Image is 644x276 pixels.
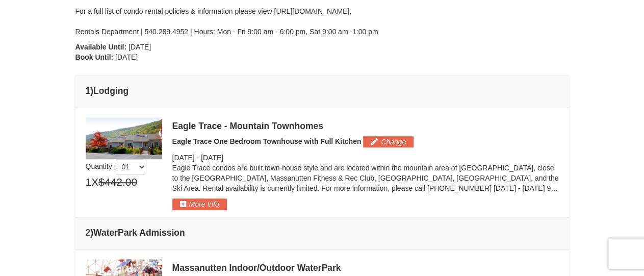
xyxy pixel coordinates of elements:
[172,163,559,193] p: Eagle Trace condos are built town-house style and are located within the mountain area of [GEOGRA...
[172,154,195,162] span: [DATE]
[128,43,151,51] span: [DATE]
[75,43,127,51] strong: Available Until:
[90,228,93,238] span: )
[91,174,98,190] span: X
[86,162,147,170] span: Quantity :
[115,53,138,61] span: [DATE]
[172,263,559,273] div: Massanutten Indoor/Outdoor WaterPark
[75,53,114,61] strong: Book Until:
[201,154,223,162] span: [DATE]
[172,137,362,145] span: Eagle Trace One Bedroom Townhouse with Full Kitchen
[86,174,92,190] span: 1
[172,198,227,210] button: More Info
[172,121,559,131] div: Eagle Trace - Mountain Townhomes
[86,228,559,238] h4: 2 WaterPark Admission
[98,174,137,190] span: $442.00
[86,117,162,159] img: 19218983-1-9b289e55.jpg
[363,136,414,147] button: Change
[90,86,93,96] span: )
[86,86,559,96] h4: 1 Lodging
[196,154,199,162] span: -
